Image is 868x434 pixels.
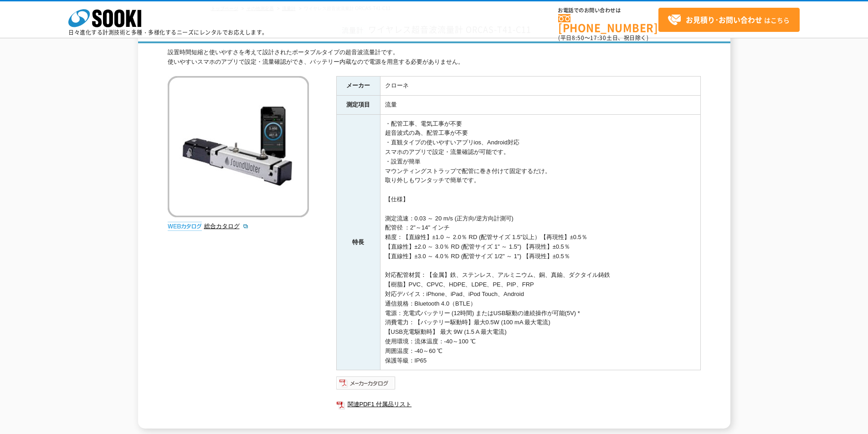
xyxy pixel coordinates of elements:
[558,14,658,33] a: [PHONE_NUMBER]
[380,114,700,370] td: ・配管工事、電気工事が不要 超音波式の為、配管工事が不要 ・直観タイプの使いやすいアプリios、Android対応 スマホのアプリで設定・流量確認が可能です。 ・設置が簡単 マウンティングストラ...
[336,376,396,390] img: メーカーカタログ
[204,223,249,230] a: 総合カタログ
[68,30,268,35] p: 日々進化する計測技術と多種・多様化するニーズにレンタルでお応えします。
[168,48,701,67] div: 設置時間短縮と使いやすさを考えて設計されたポータブルタイプの超音波流量計です。 使いやすいスマホのアプリで設定・流量確認ができ、バッテリー内蔵なので電源を用意する必要がありません。
[168,222,202,231] img: webカタログ
[668,13,790,27] span: はこちら
[658,8,800,32] a: お見積り･お問い合わせはこちら
[336,76,380,95] th: メーカー
[380,76,700,95] td: クローネ
[336,95,380,114] th: 測定項目
[336,114,380,370] th: 特長
[168,76,309,217] img: ワイヤレス超音波流量計 ORCAS-T41-C11
[572,34,585,42] span: 8:50
[686,14,762,25] strong: お見積り･お問い合わせ
[380,95,700,114] td: 流量
[336,398,701,410] a: 関連PDF1 付属品リスト
[336,382,396,389] a: メーカーカタログ
[558,34,648,42] span: (平日 ～ 土日、祝日除く)
[558,8,658,13] span: お電話でのお問い合わせは
[590,34,606,42] span: 17:30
